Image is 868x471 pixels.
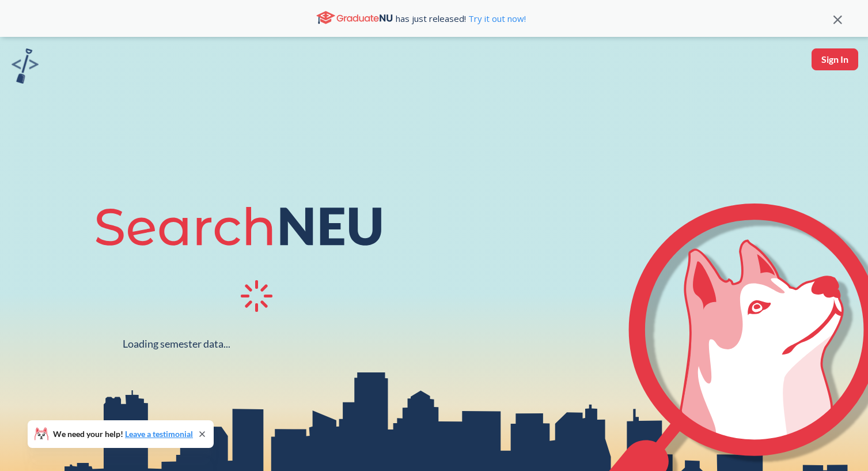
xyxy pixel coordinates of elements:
[396,12,526,25] span: has just released!
[12,48,39,87] a: sandbox logo
[812,48,858,70] button: Sign In
[123,337,230,351] div: Loading semester data...
[53,430,193,438] span: We need your help!
[125,429,193,439] a: Leave a testimonial
[466,13,526,24] a: Try it out now!
[12,48,39,84] img: sandbox logo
